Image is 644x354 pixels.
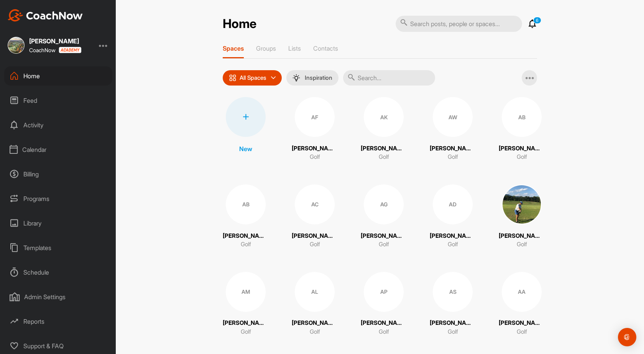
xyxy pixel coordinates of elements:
[361,97,407,161] a: AK[PERSON_NAME]Golf
[430,272,476,336] a: AS[PERSON_NAME]Golf
[295,97,335,137] div: AF
[533,17,541,24] p: 6
[430,184,476,249] a: AD[PERSON_NAME]Golf
[226,272,266,312] div: AM
[310,328,320,336] p: Golf
[310,153,320,161] p: Golf
[448,240,458,249] p: Golf
[241,240,251,249] p: Golf
[4,214,112,233] div: Library
[29,47,81,53] div: CoachNow
[364,184,404,224] div: AG
[4,165,112,184] div: Billing
[295,272,335,312] div: AL
[517,240,527,249] p: Golf
[29,38,81,44] div: [PERSON_NAME]
[517,328,527,336] p: Golf
[4,115,112,135] div: Activity
[396,16,522,32] input: Search posts, people or spaces...
[292,232,338,240] p: [PERSON_NAME]
[430,232,476,240] p: [PERSON_NAME]
[241,328,251,336] p: Golf
[288,44,301,52] p: Lists
[430,319,476,328] p: [PERSON_NAME]
[310,240,320,249] p: Golf
[379,153,389,161] p: Golf
[305,75,332,81] p: Inspiration
[499,97,545,161] a: AB[PERSON_NAME]Golf
[8,9,83,21] img: CoachNow
[364,97,404,137] div: AK
[292,144,338,153] p: [PERSON_NAME]
[618,328,636,346] div: Open Intercom Messenger
[364,272,404,312] div: AP
[433,97,473,137] div: AW
[292,319,338,328] p: [PERSON_NAME]
[430,97,476,161] a: AW[PERSON_NAME]Golf
[4,189,112,208] div: Programs
[4,287,112,306] div: Admin Settings
[223,16,256,31] h2: Home
[292,272,338,336] a: AL[PERSON_NAME]Golf
[4,238,112,257] div: Templates
[229,74,237,82] img: icon
[499,144,545,153] p: [PERSON_NAME]
[499,232,545,240] p: [PERSON_NAME]
[448,153,458,161] p: Golf
[499,184,545,249] a: [PERSON_NAME]Golf
[502,272,542,312] div: AA
[239,144,252,153] p: New
[361,272,407,336] a: AP[PERSON_NAME]Golf
[223,272,269,336] a: AM[PERSON_NAME]Golf
[240,75,266,81] p: All Spaces
[8,37,25,54] img: square_2b305e28227600b036f0274c1e170be2.jpg
[361,144,407,153] p: [PERSON_NAME]
[4,312,112,331] div: Reports
[292,74,300,82] img: menuIcon
[223,44,244,52] p: Spaces
[4,140,112,159] div: Calendar
[313,44,338,52] p: Contacts
[361,232,407,240] p: [PERSON_NAME]
[4,263,112,282] div: Schedule
[292,97,338,161] a: AF[PERSON_NAME]Golf
[223,232,269,240] p: [PERSON_NAME]
[292,184,338,249] a: AC[PERSON_NAME]Golf
[448,328,458,336] p: Golf
[4,91,112,110] div: Feed
[361,184,407,249] a: AG[PERSON_NAME]Golf
[502,97,542,137] div: AB
[499,272,545,336] a: AA[PERSON_NAME]Golf
[361,319,407,328] p: [PERSON_NAME]
[433,272,473,312] div: AS
[223,319,269,328] p: [PERSON_NAME]
[256,44,276,52] p: Groups
[295,184,335,224] div: AC
[223,184,269,249] a: AB[PERSON_NAME]Golf
[517,153,527,161] p: Golf
[379,328,389,336] p: Golf
[430,144,476,153] p: [PERSON_NAME]
[226,184,266,224] div: AB
[59,47,81,53] img: CoachNow acadmey
[4,66,112,86] div: Home
[343,70,435,86] input: Search...
[502,184,542,224] img: square_c526dde15075c46d742bbed906d9dfbd.jpg
[499,319,545,328] p: [PERSON_NAME]
[379,240,389,249] p: Golf
[433,184,473,224] div: AD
